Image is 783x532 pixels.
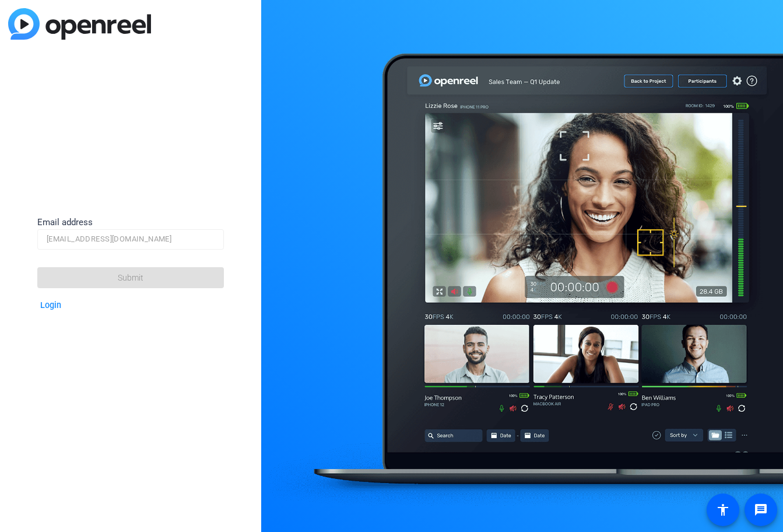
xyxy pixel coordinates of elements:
[47,232,215,246] input: Email address
[40,300,61,310] a: Login
[8,8,151,40] img: blue-gradient.svg
[754,503,768,517] mat-icon: message
[37,217,93,228] span: Email address
[716,503,730,517] mat-icon: accessibility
